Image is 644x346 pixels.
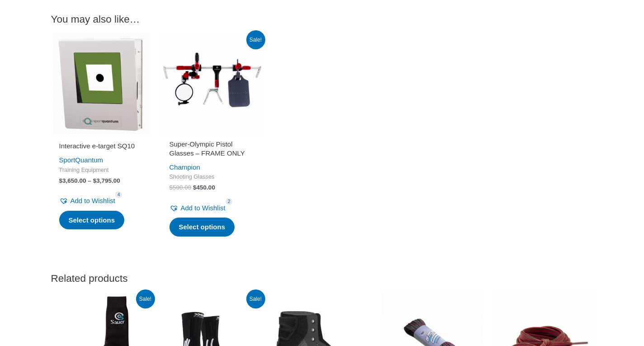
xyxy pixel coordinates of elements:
a: Interactive e-target SQ10 [59,142,144,154]
span: Add to Wishlist [71,197,115,204]
bdi: 3,650.00 [59,177,86,184]
bdi: 500.00 [169,184,192,191]
a: Select options for “Interactive e-target SQ10” [59,211,125,230]
h2: You may also like… [51,13,593,26]
span: Shooting Glasses [169,173,254,181]
span: 4 [115,191,122,198]
span: $ [93,177,97,184]
span: $ [59,177,63,184]
a: Champion [169,163,200,171]
span: Training Equipment [59,166,144,174]
a: Super-Olympic Pistol Glasses – FRAME ONLY [169,140,254,161]
span: – [88,177,91,184]
a: SportQuantum [59,156,103,164]
span: Sale! [246,289,265,308]
a: Add to Wishlist [169,202,226,214]
img: SQ10 Interactive e-target [51,33,152,134]
h2: Interactive e-target SQ10 [59,142,144,151]
a: Add to Wishlist [59,194,115,207]
a: Select options for “Super-Olympic Pistol Glasses - FRAME ONLY” [169,218,235,237]
span: Add to Wishlist [181,204,226,212]
span: Sale! [136,289,155,308]
h2: Super-Olympic Pistol Glasses – FRAME ONLY [169,140,254,157]
span: 2 [226,198,233,205]
h2: Related products [51,272,593,285]
bdi: 450.00 [193,184,215,191]
span: $ [169,184,173,191]
img: Super-Olympic Pistol Glasses [161,33,263,134]
bdi: 3,795.00 [93,177,120,184]
span: Sale! [246,30,265,49]
span: $ [193,184,197,191]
